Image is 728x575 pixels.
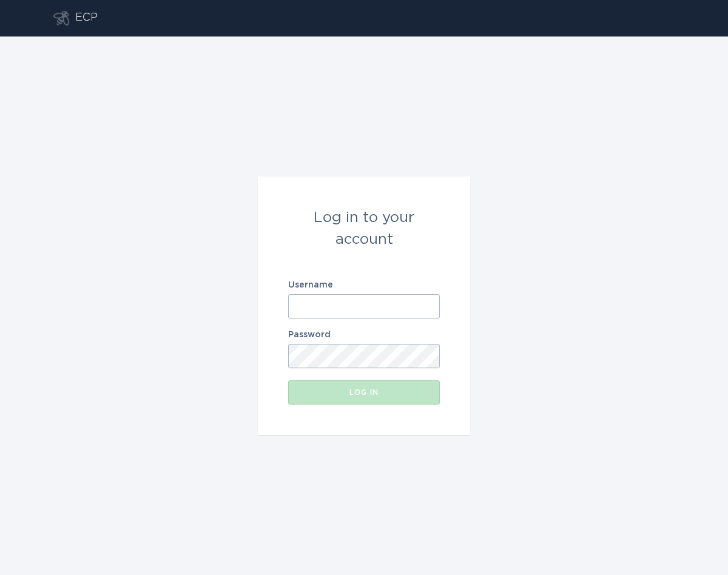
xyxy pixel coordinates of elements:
button: Log in [288,380,440,405]
label: Password [288,331,440,339]
div: Log in to your account [288,207,440,251]
div: ECP [75,11,98,25]
label: Username [288,281,440,289]
div: Log in [294,389,434,396]
button: Go to dashboard [53,11,69,25]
